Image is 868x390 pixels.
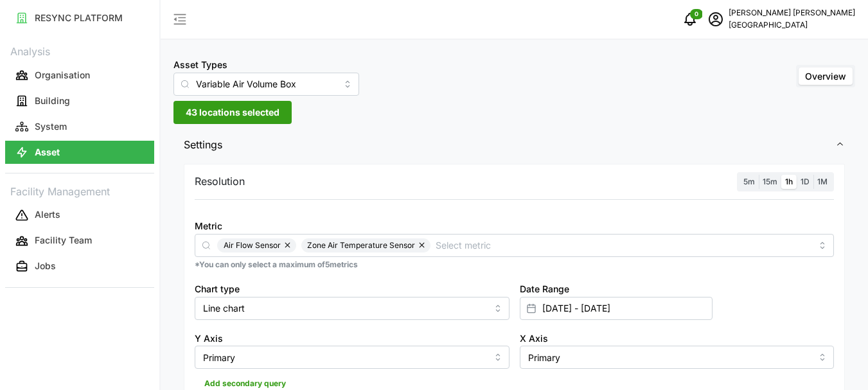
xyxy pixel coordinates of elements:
[35,208,60,221] p: Alerts
[186,102,279,123] span: 43 locations selected
[5,88,154,114] a: Building
[5,229,154,253] button: Facility Team
[224,238,281,253] span: Air Flow Sensor
[5,228,154,254] a: Facility Team
[5,255,154,278] button: Jobs
[729,19,855,31] p: [GEOGRAPHIC_DATA]
[35,260,56,272] p: Jobs
[173,129,855,161] button: Settings
[5,41,154,60] p: Analysis
[5,181,154,200] p: Facility Management
[743,177,755,186] span: 5m
[173,58,227,72] label: Asset Types
[703,6,729,32] button: schedule
[5,5,154,31] a: RESYNC PLATFORM
[184,129,835,161] span: Settings
[5,89,154,112] button: Building
[35,94,70,107] p: Building
[785,177,793,186] span: 1h
[35,69,90,82] p: Organisation
[763,177,777,186] span: 15m
[5,204,154,227] button: Alerts
[35,234,92,247] p: Facility Team
[5,141,154,164] button: Asset
[436,238,811,252] input: Select metric
[520,282,569,296] label: Date Range
[817,177,828,186] span: 1M
[35,146,60,159] p: Asset
[520,332,548,346] label: X Axis
[195,346,509,369] input: Select Y axis
[805,71,846,82] span: Overview
[677,6,703,32] button: notifications
[5,254,154,279] a: Jobs
[5,114,154,139] a: System
[695,10,698,19] span: 0
[520,346,835,369] input: Select X axis
[195,332,223,346] label: Y Axis
[5,62,154,88] a: Organisation
[5,6,154,30] button: RESYNC PLATFORM
[801,177,810,186] span: 1D
[307,238,415,253] span: Zone Air Temperature Sensor
[729,7,855,19] p: [PERSON_NAME] [PERSON_NAME]
[195,219,222,233] label: Metric
[35,12,123,24] p: RESYNC PLATFORM
[173,101,292,124] button: 43 locations selected
[195,282,240,296] label: Chart type
[5,115,154,138] button: System
[5,202,154,228] a: Alerts
[5,64,154,87] button: Organisation
[195,297,509,320] input: Select chart type
[195,260,834,270] p: *You can only select a maximum of 5 metrics
[195,173,245,190] p: Resolution
[520,297,713,320] input: Select date range
[35,120,67,133] p: System
[5,139,154,165] a: Asset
